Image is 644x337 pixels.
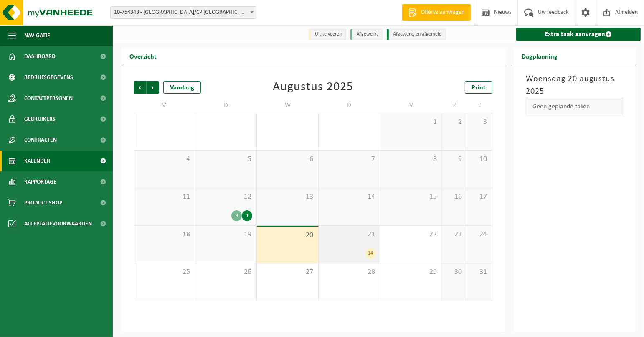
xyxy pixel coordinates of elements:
div: 1 [242,210,252,221]
span: 15 [385,192,438,202]
span: 2 [446,117,463,127]
span: 12 [200,192,253,202]
span: Offerte aanvragen [419,8,467,17]
span: Dashboard [24,46,56,67]
span: 26 [200,268,253,277]
div: Augustus 2025 [273,81,353,94]
span: 5 [200,155,253,164]
td: Z [442,98,467,113]
span: 9 [446,155,463,164]
span: 25 [138,268,191,277]
td: D [319,98,380,113]
div: Vandaag [163,81,201,94]
span: 13 [261,192,314,202]
div: 9 [231,210,242,221]
span: Bedrijfsgegevens [24,67,73,88]
span: 10-754343 - MIWA/CP NIEUWKERKEN-WAAS - NIEUWKERKEN-WAAS [111,7,256,18]
span: Kalender [24,151,50,171]
span: Gebruikers [24,109,56,130]
span: Contracten [24,130,57,151]
li: Afgewerkt [350,29,383,40]
span: 22 [385,230,438,239]
span: Acceptatievoorwaarden [24,213,92,234]
h3: Woensdag 20 augustus 2025 [526,73,623,98]
span: Rapportage [24,171,56,192]
td: Z [467,98,492,113]
span: 19 [200,230,253,239]
span: 24 [472,230,488,239]
td: V [380,98,442,113]
span: 10-754343 - MIWA/CP NIEUWKERKEN-WAAS - NIEUWKERKEN-WAAS [110,6,256,19]
span: 21 [323,230,376,239]
span: 17 [472,192,488,202]
span: Product Shop [24,192,62,213]
span: Contactpersonen [24,88,73,109]
div: Geen geplande taken [526,98,623,115]
span: Navigatie [24,25,50,46]
span: 27 [261,268,314,277]
span: 1 [385,117,438,127]
span: 8 [385,155,438,164]
span: Vorige [134,81,146,94]
div: 14 [365,248,376,259]
li: Uit te voeren [309,29,346,40]
span: 3 [472,117,488,127]
span: 4 [138,155,191,164]
span: 14 [323,192,376,202]
span: Print [472,84,486,91]
span: 11 [138,192,191,202]
span: Volgende [147,81,159,94]
a: Print [465,81,492,94]
span: 31 [472,268,488,277]
a: Offerte aanvragen [402,4,471,21]
h2: Dagplanning [513,48,566,64]
td: D [195,98,257,113]
td: W [257,98,319,113]
a: Extra taak aanvragen [516,28,641,41]
span: 6 [261,155,314,164]
span: 29 [385,268,438,277]
h2: Overzicht [121,48,165,64]
span: 20 [261,231,314,240]
span: 28 [323,268,376,277]
li: Afgewerkt en afgemeld [387,29,446,40]
td: M [134,98,195,113]
span: 10 [472,155,488,164]
span: 18 [138,230,191,239]
span: 30 [446,268,463,277]
span: 7 [323,155,376,164]
span: 16 [446,192,463,202]
span: 23 [446,230,463,239]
